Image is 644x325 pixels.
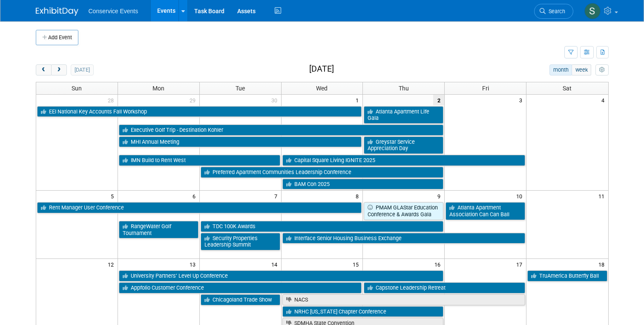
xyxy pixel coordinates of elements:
[434,259,444,270] span: 16
[119,221,198,238] a: RangeWater Golf Tournament
[572,64,591,75] button: week
[595,64,608,75] button: myCustomButton
[601,95,608,105] span: 4
[282,233,526,244] a: Interface Senior Housing Business Exchange
[364,136,443,154] a: Greystar Service Appreciation Day
[119,282,362,293] a: Appfolio Customer Conference
[282,306,444,317] a: NRHC [US_STATE] Chapter Conference
[89,8,138,15] span: Conservice Events
[201,233,280,250] a: Security Properties Leadership Summit
[355,191,362,201] span: 8
[364,202,443,220] a: PMAM GLAStar Education Conference & Awards Gala
[352,259,362,270] span: 15
[201,221,444,232] a: TDC 100K Awards
[518,95,526,105] span: 3
[515,191,526,201] span: 10
[36,7,78,16] img: ExhibitDay
[72,85,82,92] span: Sun
[598,259,608,270] span: 18
[51,64,67,75] button: next
[37,106,362,117] a: EEI National Key Accounts Fall Workshop
[446,202,525,220] a: Atlanta Apartment Association Can Can Ball
[534,4,573,19] a: Search
[549,64,572,75] button: month
[192,191,199,201] span: 6
[433,95,444,105] span: 2
[282,179,444,190] a: BAM Con 2025
[399,85,409,92] span: Thu
[110,191,118,201] span: 5
[201,167,444,178] a: Preferred Apartment Communities Leadership Conference
[107,259,118,270] span: 12
[355,95,362,105] span: 1
[563,85,572,92] span: Sat
[119,125,443,136] a: Executive Golf Trip - Destination Kohler
[584,3,601,19] img: Savannah Doctor
[119,270,443,281] a: University Partners’ Level Up Conference
[119,136,362,148] a: MHI Annual Meeting
[482,85,489,92] span: Fri
[282,155,526,166] a: Capital Square Living IGNITE 2025
[273,191,281,201] span: 7
[364,106,443,124] a: Atlanta Apartment Life Gala
[598,191,608,201] span: 11
[515,259,526,270] span: 17
[71,64,93,75] button: [DATE]
[437,191,444,201] span: 9
[364,282,525,293] a: Capstone Leadership Retreat
[282,294,526,305] a: NACS
[527,270,607,281] a: TruAmerica Butterfly Ball
[36,30,78,45] button: Add Event
[107,95,118,105] span: 28
[599,67,605,73] i: Personalize Calendar
[546,8,565,15] span: Search
[270,259,281,270] span: 14
[37,202,362,213] a: Rent Manager User Conference
[189,259,199,270] span: 13
[201,294,280,305] a: Chicagoland Trade Show
[36,64,52,75] button: prev
[119,155,280,166] a: IMN Build to Rent West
